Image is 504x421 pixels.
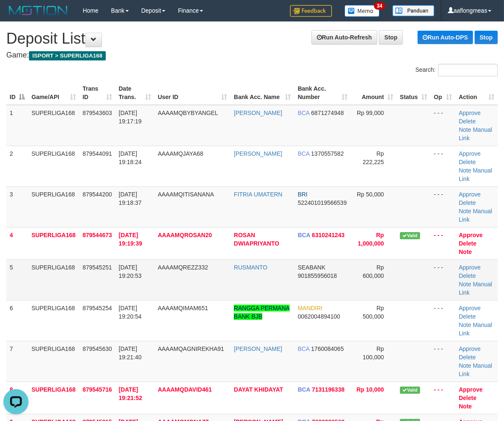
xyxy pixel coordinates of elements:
[119,150,142,165] span: [DATE] 19:18:24
[459,354,475,361] a: Delete
[431,105,455,146] td: - - -
[459,322,471,328] a: Note
[119,386,142,401] span: [DATE] 19:21:52
[431,259,455,300] td: - - -
[115,81,154,105] th: Date Trans.: activate to sort column ascending
[6,146,28,186] td: 2
[311,30,377,44] a: Run Auto-Refresh
[459,272,475,279] a: Delete
[415,64,498,76] label: Search:
[83,305,112,311] span: 879545254
[6,51,498,60] h4: Game:
[459,248,472,255] a: Note
[6,227,28,259] td: 4
[6,4,70,17] img: MOTION_logo.png
[459,403,472,410] a: Note
[158,305,208,311] span: AAAAMQIMAM651
[400,387,420,394] span: Valid transaction
[234,150,282,157] a: [PERSON_NAME]
[28,382,79,414] td: SUPERLIGA168
[431,146,455,186] td: - - -
[431,227,455,259] td: - - -
[28,341,79,382] td: SUPERLIGA168
[83,191,112,198] span: 879544200
[83,110,112,116] span: 879543603
[298,191,307,198] span: BRI
[298,264,325,271] span: SEABANK
[298,272,337,279] span: Copy 901855956018 to clipboard
[298,305,322,311] span: MANDIRI
[28,186,79,227] td: SUPERLIGA168
[298,232,310,238] span: BCA
[298,110,309,116] span: BCA
[234,264,267,271] a: RUSMANTO
[459,281,492,296] a: Manual Link
[312,386,345,393] span: Copy 7131196338 to clipboard
[459,110,480,116] a: Approve
[438,64,498,76] input: Search:
[119,264,142,279] span: [DATE] 19:20:53
[6,186,28,227] td: 3
[158,386,212,393] span: AAAAMQDAVID461
[358,232,384,247] span: Rp 1,000,000
[119,191,142,206] span: [DATE] 19:18:37
[234,386,283,393] a: DAYAT KHIDAYAT
[459,362,492,377] a: Manual Link
[459,126,471,133] a: Note
[119,110,142,125] span: [DATE] 19:17:19
[431,341,455,382] td: - - -
[298,313,340,320] span: Copy 0062004894100 to clipboard
[459,281,471,288] a: Note
[392,5,434,16] img: panduan.png
[298,386,310,393] span: BCA
[230,81,294,105] th: Bank Acc. Name: activate to sort column ascending
[459,264,480,271] a: Approve
[158,110,218,116] span: AAAAMQBYBYANGEL
[459,167,471,174] a: Note
[6,382,28,414] td: 8
[83,345,112,352] span: 879545630
[459,167,492,182] a: Manual Link
[119,305,142,320] span: [DATE] 19:20:54
[6,300,28,341] td: 6
[83,264,112,271] span: 879545251
[158,345,224,352] span: AAAAMQAGNIREKHA91
[28,300,79,341] td: SUPERLIGA168
[459,150,480,157] a: Approve
[459,395,476,401] a: Delete
[119,345,142,361] span: [DATE] 19:21:40
[311,110,344,116] span: Copy 6871274948 to clipboard
[28,105,79,146] td: SUPERLIGA168
[459,386,483,393] a: Approve
[379,30,403,44] a: Stop
[83,232,112,238] span: 879544673
[158,150,203,157] span: AAAAMQJAYA68
[459,118,475,125] a: Delete
[29,51,106,60] span: ISPORT > SUPERLIGA168
[158,232,212,238] span: AAAAMQROSAN20
[357,386,384,393] span: Rp 10,000
[459,240,476,247] a: Delete
[28,146,79,186] td: SUPERLIGA168
[459,126,492,141] a: Manual Link
[83,386,112,393] span: 879545716
[374,2,385,10] span: 34
[459,313,475,320] a: Delete
[459,345,480,352] a: Approve
[158,191,214,198] span: AAAAMQITISANANA
[357,110,384,116] span: Rp 99,000
[154,81,230,105] th: User ID: activate to sort column ascending
[6,30,498,47] h1: Deposit List
[459,305,480,311] a: Approve
[459,159,475,165] a: Delete
[363,264,384,279] span: Rp 600,000
[6,341,28,382] td: 7
[455,81,498,105] th: Action: activate to sort column ascending
[234,305,290,320] a: RANGGA PERMANA BANK BJB
[234,110,282,116] a: [PERSON_NAME]
[6,81,28,105] th: ID: activate to sort column descending
[79,81,115,105] th: Trans ID: activate to sort column ascending
[459,208,492,223] a: Manual Link
[119,232,142,247] span: [DATE] 19:19:39
[357,191,384,198] span: Rp 50,000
